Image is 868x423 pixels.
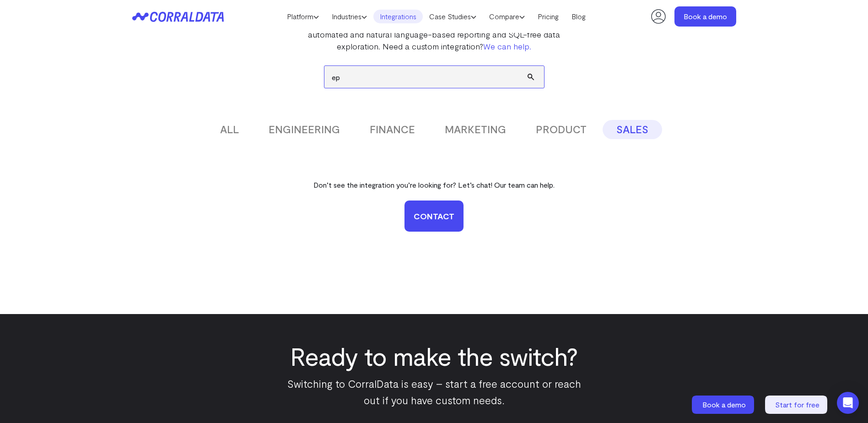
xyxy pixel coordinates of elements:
[132,180,736,189] p: Don’t see the integration you’re looking for? Let’s chat! Our team can help.
[765,396,829,414] a: Start for free
[837,392,859,414] div: Open Intercom Messenger
[356,120,429,139] button: FINANCE
[483,41,531,51] a: We can help.
[206,120,253,139] button: ALL
[702,400,746,409] span: Book a demo
[531,10,565,23] a: Pricing
[324,66,544,88] input: Search data sources
[280,10,325,23] a: Platform
[325,10,373,23] a: Industries
[483,10,531,23] a: Compare
[775,400,819,409] span: Start for free
[373,10,423,23] a: Integrations
[255,120,354,139] button: ENGINEERING
[404,201,464,232] a: Contact
[522,120,600,139] button: PRODUCT
[423,10,483,23] a: Case Studies
[603,120,662,139] button: SALES
[565,10,592,23] a: Blog
[290,16,578,52] p: Instantly connect 500+ data sources to understand and act on your data with automated and natural...
[674,6,736,27] a: Book a demo
[286,375,582,408] p: Switching to CorralData is easy – start a free account or reach out if you have custom needs.
[431,120,520,139] button: MARKETING
[692,396,756,414] a: Book a demo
